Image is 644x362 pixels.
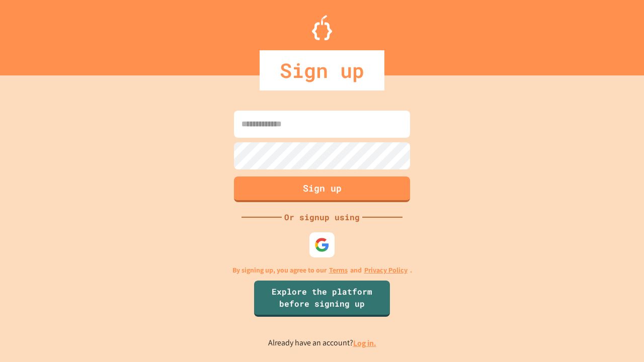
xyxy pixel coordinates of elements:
[314,237,330,252] img: google-icon.svg
[560,278,634,321] iframe: chat widget
[282,211,362,223] div: Or signup using
[234,176,410,202] button: Sign up
[232,265,412,276] p: By signing up, you agree to our and .
[312,15,332,40] img: Logo.svg
[353,338,376,348] a: Log in.
[364,265,408,276] a: Privacy Policy
[254,281,390,317] a: Explore the platform before signing up
[268,337,376,349] p: Already have an account?
[329,265,348,276] a: Terms
[260,50,384,90] div: Sign up
[602,322,634,352] iframe: chat widget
